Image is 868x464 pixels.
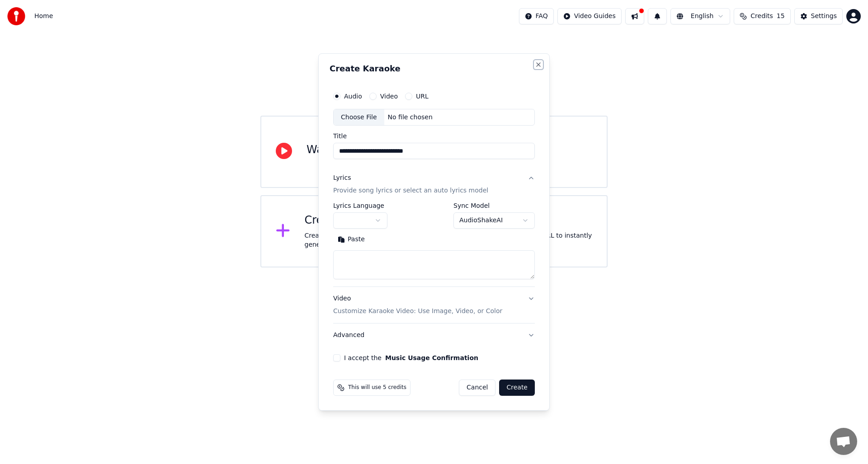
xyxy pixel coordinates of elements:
[453,203,535,209] label: Sync Model
[499,380,535,396] button: Create
[333,133,535,140] label: Title
[334,109,384,126] div: Choose File
[384,113,436,122] div: No file chosen
[333,203,387,209] label: Lyrics Language
[333,287,535,323] button: VideoCustomize Karaoke Video: Use Image, Video, or Color
[344,355,478,361] label: I accept the
[333,295,502,316] div: Video
[459,380,495,396] button: Cancel
[348,384,406,391] span: This will use 5 credits
[333,307,502,316] p: Customize Karaoke Video: Use Image, Video, or Color
[333,174,351,183] div: Lyrics
[330,65,538,73] h2: Create Karaoke
[333,203,535,287] div: LyricsProvide song lyrics or select an auto lyrics model
[416,93,429,99] label: URL
[333,323,535,347] button: Advanced
[333,233,369,247] button: Paste
[385,355,478,361] button: I accept the
[333,167,535,203] button: LyricsProvide song lyrics or select an auto lyrics model
[380,93,398,99] label: Video
[333,187,488,196] p: Provide song lyrics or select an auto lyrics model
[344,93,362,99] label: Audio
